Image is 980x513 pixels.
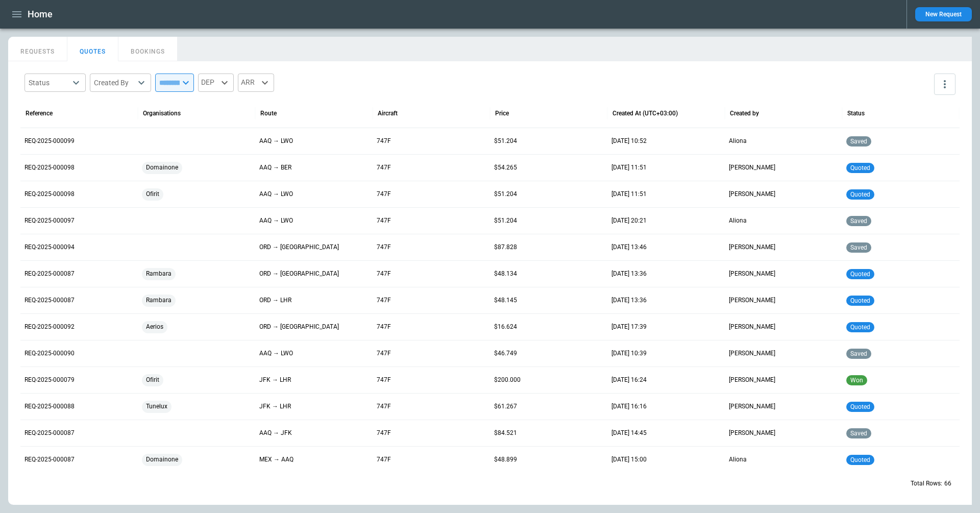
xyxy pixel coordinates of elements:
[611,429,721,437] p: 26/08/2025 14:45
[259,163,369,172] p: AAQ → BER
[142,181,163,207] span: Ofirit
[611,402,721,411] p: 05/09/2025 16:16
[118,37,178,61] button: BOOKINGS
[142,287,176,313] span: Rambara
[142,261,176,287] span: Rambara
[848,430,869,437] span: saved
[934,74,955,95] button: more
[729,270,838,278] p: [PERSON_NAME]
[911,479,942,488] p: Total Rows:
[848,324,872,331] span: quoted
[378,110,398,117] div: Aircraft
[142,155,182,181] span: Domainone
[944,479,951,488] p: 66
[494,402,603,411] p: $61.267
[729,429,838,437] p: [PERSON_NAME]
[846,420,955,446] div: Saved
[259,349,369,358] p: AAQ → LWO
[142,314,167,340] span: Aerios
[611,243,721,252] p: 24/09/2025 13:46
[377,455,486,464] p: 747F
[848,377,865,384] span: won
[494,429,603,437] p: $84.521
[848,456,872,463] span: quoted
[29,78,69,88] div: Status
[494,376,603,384] p: $200.000
[24,349,134,358] p: REQ-2025-000090
[495,110,509,117] div: Price
[611,376,721,384] p: 05/09/2025 16:24
[846,367,955,393] div: Won
[259,296,369,305] p: ORD → LHR
[377,296,486,305] p: 747F
[142,394,171,420] span: Tunelux
[24,190,134,199] p: REQ-2025-000098
[915,7,972,21] button: New Request
[846,155,955,181] div: Quoted
[260,110,277,117] div: Route
[377,190,486,199] p: 747F
[494,270,603,278] p: $48.134
[24,243,134,252] p: REQ-2025-000094
[612,110,678,117] div: Created At (UTC+03:00)
[377,270,486,278] p: 747F
[377,243,486,252] p: 747F
[729,190,838,199] p: [PERSON_NAME]
[259,137,369,145] p: AAQ → LWO
[611,216,721,225] p: 25/09/2025 20:21
[238,74,274,92] div: ARR
[494,163,603,172] p: $54.265
[846,261,955,287] div: Quoted
[846,340,955,367] div: Saved
[24,270,134,278] p: REQ-2025-000087
[24,455,134,464] p: REQ-2025-000087
[494,349,603,358] p: $46.749
[28,8,53,20] h1: Home
[377,349,486,358] p: 747F
[24,376,134,384] p: REQ-2025-000079
[494,455,603,464] p: $48.899
[24,137,134,145] p: REQ-2025-000099
[848,164,872,172] span: quoted
[24,163,134,172] p: REQ-2025-000098
[377,323,486,331] p: 747F
[259,190,369,199] p: AAQ → LWO
[611,137,721,145] p: 29/09/2025 10:52
[377,216,486,225] p: 747F
[259,455,369,464] p: MEX → AAQ
[142,447,182,473] span: Domainone
[846,287,955,313] div: Quoted
[848,271,872,278] span: quoted
[848,138,869,145] span: saved
[846,314,955,340] div: Quoted
[67,37,118,61] button: QUOTES
[846,447,955,473] div: Quoted
[259,376,369,384] p: JFK → LHR
[94,78,135,88] div: Created By
[24,216,134,225] p: REQ-2025-000097
[8,37,67,61] button: REQUESTS
[377,137,486,145] p: 747F
[494,243,603,252] p: $87.828
[494,216,603,225] p: $51.204
[729,296,838,305] p: [PERSON_NAME]
[494,190,603,199] p: $51.204
[198,74,234,92] div: DEP
[259,216,369,225] p: AAQ → LWO
[24,323,134,331] p: REQ-2025-000092
[729,163,838,172] p: [PERSON_NAME]
[729,216,838,225] p: Aliona
[24,296,134,305] p: REQ-2025-000087
[847,110,865,117] div: Status
[611,163,721,172] p: 26/09/2025 11:51
[729,137,838,145] p: Aliona
[730,110,759,117] div: Created by
[611,296,721,305] p: 24/09/2025 13:36
[494,296,603,305] p: $48.145
[259,402,369,411] p: JFK → LHR
[729,402,838,411] p: [PERSON_NAME]
[377,429,486,437] p: 747F
[377,163,486,172] p: 747F
[846,234,955,260] div: Saved
[729,243,838,252] p: [PERSON_NAME]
